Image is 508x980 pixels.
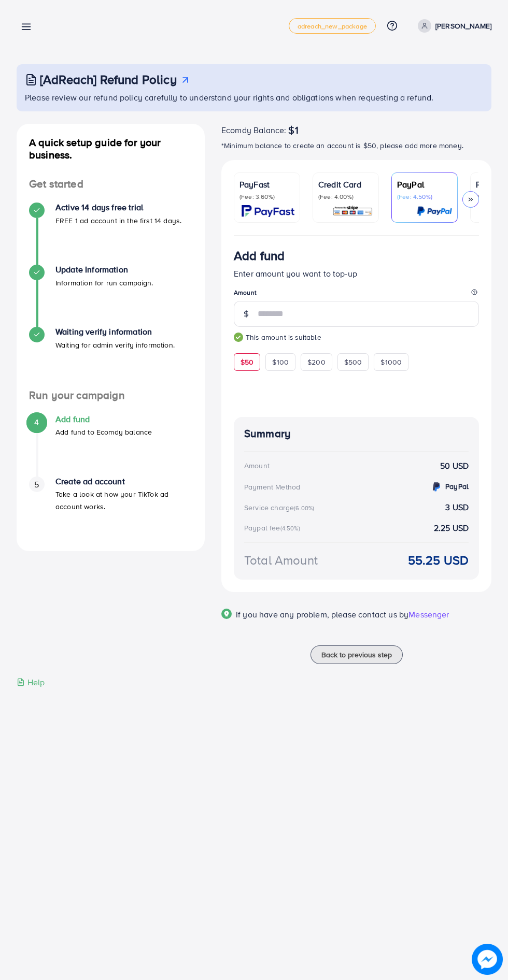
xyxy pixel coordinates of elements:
[25,91,485,104] p: Please review our refund policy carefully to understand your rights and obligations when requesti...
[244,502,317,513] div: Service charge
[221,609,232,619] img: Popup guide
[244,482,300,492] div: Payment Method
[242,205,294,217] img: card
[307,357,326,367] span: $200
[221,139,491,152] p: *Minimum balance to create an account is $50, please add more money.
[236,609,408,620] span: If you have any problem, please contact us by
[244,460,270,471] div: Amount
[440,460,469,472] strong: 50 USD
[55,414,152,424] h4: Add fund
[397,178,452,191] p: PayPal
[311,645,403,664] button: Back to previous step
[414,19,491,33] a: [PERSON_NAME]
[332,205,373,217] img: card
[430,481,443,493] img: credit
[55,327,175,337] h4: Waiting verify information
[435,20,491,32] p: [PERSON_NAME]
[408,609,449,620] span: Messenger
[55,339,175,351] p: Waiting for admin verify information.
[241,357,253,367] span: $50
[298,23,367,30] span: adreach_new_package
[17,178,205,191] h4: Get started
[234,288,479,301] legend: Amount
[55,277,153,289] p: Information for run campaign.
[17,414,205,477] li: Add fund
[239,193,294,201] p: (Fee: 3.60%)
[55,203,181,212] h4: Active 14 days free trial
[280,524,300,532] small: (4.50%)
[472,944,503,975] img: image
[445,481,469,492] strong: PayPal
[375,383,479,401] iframe: PayPal
[321,650,392,660] span: Back to previous step
[17,136,205,161] h4: A quick setup guide for your business.
[34,416,39,428] span: 4
[244,523,303,533] div: Paypal fee
[318,178,373,191] p: Credit Card
[244,427,469,440] h4: Summary
[408,551,469,569] strong: 55.25 USD
[318,193,373,201] p: (Fee: 4.00%)
[55,426,152,438] p: Add fund to Ecomdy balance
[17,203,205,265] li: Active 14 days free trial
[17,477,205,539] li: Create ad account
[221,124,286,136] span: Ecomdy Balance:
[288,124,298,136] span: $1
[294,504,314,512] small: (6.00%)
[289,18,376,34] a: adreach_new_package
[397,193,452,201] p: (Fee: 4.50%)
[55,265,153,275] h4: Update Information
[34,479,39,491] span: 5
[434,522,469,534] strong: 2.25 USD
[55,214,181,227] p: FREE 1 ad account in the first 14 days.
[344,357,362,367] span: $500
[55,488,192,513] p: Take a look at how your TikTok ad account works.
[40,72,177,87] h3: [AdReach] Refund Policy
[234,248,285,263] h3: Add fund
[234,267,479,280] p: Enter amount you want to top-up
[239,178,294,191] p: PayFast
[234,332,479,342] small: This amount is suitable
[234,333,243,342] img: guide
[55,477,192,486] h4: Create ad account
[17,265,205,327] li: Update Information
[445,501,469,513] strong: 3 USD
[17,327,205,389] li: Waiting verify information
[244,551,318,569] div: Total Amount
[417,205,452,217] img: card
[380,357,402,367] span: $1000
[17,676,45,688] div: Help
[272,357,289,367] span: $100
[17,389,205,402] h4: Run your campaign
